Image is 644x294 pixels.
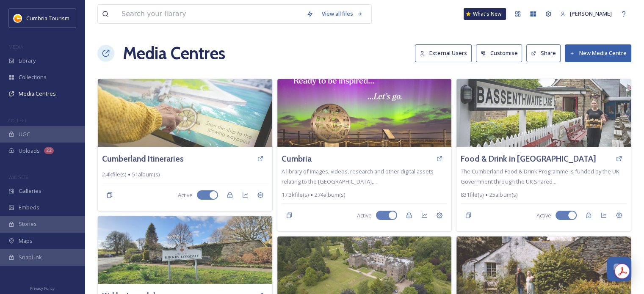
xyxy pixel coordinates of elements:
span: Media Centres [19,90,56,98]
button: External Users [415,44,472,62]
span: SnapLink [19,253,42,261]
span: WIDGETS [8,174,28,180]
span: MEDIA [8,44,23,50]
span: Active [178,191,193,199]
a: External Users [415,44,476,62]
span: Active [536,212,551,220]
a: Cumberland Itineraries [102,153,184,165]
span: A library of images, videos, research and other digital assets relating to the [GEOGRAPHIC_DATA],... [282,168,434,185]
img: maryport-harbour-be-inspired.jpg [277,79,452,147]
span: [PERSON_NAME] [570,10,612,17]
a: [PERSON_NAME] [556,5,616,22]
a: What's New [464,8,506,20]
span: COLLECT [8,117,27,124]
span: Privacy Policy [30,286,55,291]
span: 2.4k file(s) [102,170,126,179]
button: Share [526,44,561,62]
input: Search your library [117,5,302,23]
span: 831 file(s) [461,191,484,199]
h1: Media Centres [123,41,225,66]
button: New Media Centre [565,44,631,62]
span: Active [357,212,372,220]
span: 51 album(s) [132,170,160,179]
span: The Cumberland Food & Drink Programme is funded by the UK Government through the UK Shared... [461,168,619,185]
img: Kirkby%20Lonsdale%20Spring%202025%20%2814%29.JPG [98,216,272,284]
span: 25 album(s) [489,191,517,199]
span: Collections [19,73,47,81]
span: Cumbria Tourism [26,14,69,22]
span: UGC [19,130,30,138]
span: 17.3k file(s) [282,191,309,199]
img: CUMBRIATOURISM_240620_PaulMitchell_BassenthwaiteLakeStationBassenthwaite_%2520%25283%2520of%25204... [456,79,631,147]
span: Uploads [19,147,40,155]
a: Privacy Policy [30,283,55,293]
span: Embeds [19,203,39,212]
img: c1225645-6a16-4ef6-a77b-f1c618bca424.jpg [98,79,272,147]
span: Library [19,57,36,65]
a: Cumbria [282,153,312,165]
img: images.jpg [14,14,22,22]
span: Maps [19,237,33,245]
span: Stories [19,220,37,228]
a: Food & Drink in [GEOGRAPHIC_DATA] [461,153,596,165]
button: Open Chat [607,257,631,281]
span: 274 album(s) [315,191,345,199]
span: Galleries [19,187,41,195]
a: Customise [476,44,527,62]
div: 22 [44,147,54,154]
a: View all files [318,5,367,22]
button: Customise [476,44,522,62]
